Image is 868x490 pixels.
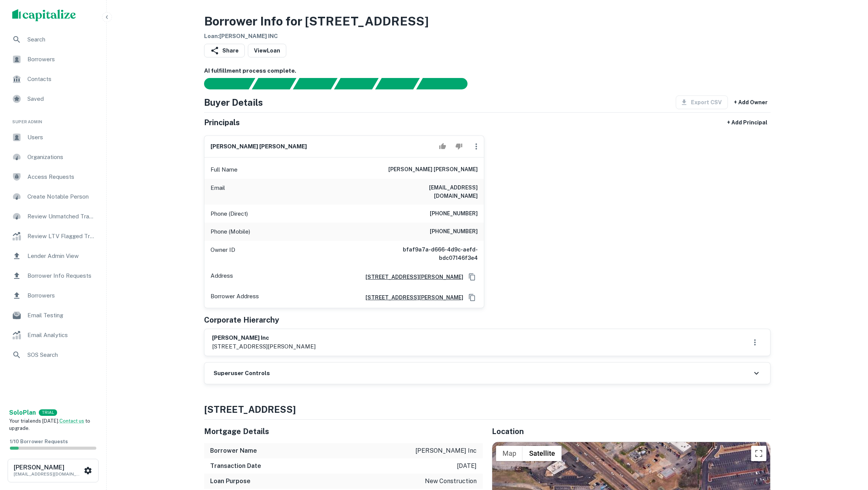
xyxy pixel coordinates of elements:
[6,346,100,364] a: SOS Search
[359,293,463,302] a: [STREET_ADDRESS][PERSON_NAME]
[523,446,562,461] button: Show satellite imagery
[359,273,463,281] a: [STREET_ADDRESS][PERSON_NAME]
[27,232,96,241] span: Review LTV Flagged Transactions
[6,110,100,128] li: Super Admin
[195,78,252,89] div: Sending borrower request to AI...
[6,188,100,206] div: Create Notable Person
[334,78,378,89] div: Principals found, AI now looking for contact information...
[39,409,57,416] div: TRIAL
[27,212,96,221] span: Review Unmatched Transactions
[27,153,96,162] span: Organizations
[9,409,36,416] strong: Solo Plan
[492,426,771,437] h5: Location
[293,78,337,89] div: Documents found, AI parsing details...
[204,95,263,109] h4: Buyer Details
[452,139,466,154] button: Reject
[204,67,771,75] h6: AI fulfillment process complete.
[27,251,96,261] span: Lender Admin View
[204,117,240,128] h5: Principals
[252,78,296,89] div: Your request is received and processing...
[430,227,478,236] h6: [PHONE_NUMBER]
[8,459,99,482] button: [PERSON_NAME][EMAIL_ADDRESS][DOMAIN_NAME]
[430,209,478,218] h6: [PHONE_NUMBER]
[27,350,96,360] span: SOS Search
[386,245,478,262] h6: bfaf9a7a-d666-4d9c-aefd-bdc07146f3e4
[6,286,100,305] a: Borrowers
[211,271,233,283] p: Address
[14,465,82,471] h6: [PERSON_NAME]
[6,148,100,166] a: Organizations
[27,192,96,201] span: Create Notable Person
[6,207,100,226] a: Review Unmatched Transactions
[6,128,100,146] a: Users
[724,116,771,129] button: + Add Principal
[212,342,316,351] p: [STREET_ADDRESS][PERSON_NAME]
[210,446,257,455] h6: Borrower Name
[6,90,100,108] div: Saved
[211,227,250,236] p: Phone (Mobile)
[204,12,429,30] h3: Borrower Info for [STREET_ADDRESS]
[14,471,82,477] p: [EMAIL_ADDRESS][DOMAIN_NAME]
[211,292,259,303] p: Borrower Address
[6,267,100,285] a: Borrower Info Requests
[27,94,96,103] span: Saved
[751,446,766,461] button: Toggle fullscreen view
[27,35,96,44] span: Search
[211,183,225,200] p: Email
[457,461,477,471] p: [DATE]
[6,168,100,186] div: Access Requests
[466,271,478,283] button: Copy Address
[731,95,771,109] button: + Add Owner
[211,165,238,174] p: Full Name
[27,331,96,340] span: Email Analytics
[9,418,90,431] span: Your trial ends [DATE]. to upgrade.
[6,70,100,88] a: Contacts
[27,172,96,181] span: Access Requests
[6,306,100,325] a: Email Testing
[59,418,84,424] a: Contact us
[212,334,316,342] h6: [PERSON_NAME] inc
[27,291,96,300] span: Borrowers
[204,44,245,57] button: Share
[27,55,96,64] span: Borrowers
[830,429,868,466] iframe: Chat Widget
[27,311,96,320] span: Email Testing
[6,50,100,68] a: Borrowers
[425,477,477,486] p: new construction
[204,32,429,41] h6: Loan : [PERSON_NAME] INC
[27,75,96,84] span: Contacts
[211,209,248,218] p: Phone (Direct)
[211,245,235,262] p: Owner ID
[6,30,100,49] a: Search
[416,78,477,89] div: AI fulfillment process complete.
[6,247,100,265] a: Lender Admin View
[12,9,76,21] img: capitalize-logo.png
[436,139,449,154] button: Accept
[248,44,286,57] a: ViewLoan
[496,446,523,461] button: Show street map
[210,461,261,471] h6: Transaction Date
[6,326,100,344] a: Email Analytics
[204,314,279,326] h5: Corporate Hierarchy
[9,408,36,417] a: SoloPlan
[10,439,68,444] span: 1 / 10 Borrower Requests
[214,369,270,378] h6: Superuser Controls
[6,227,100,245] a: Review LTV Flagged Transactions
[27,133,96,142] span: Users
